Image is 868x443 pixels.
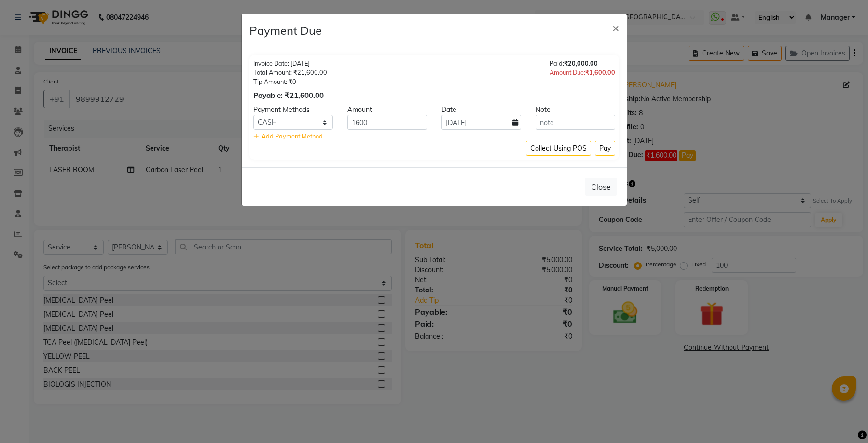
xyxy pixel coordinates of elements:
[249,22,322,39] h4: Payment Due
[441,115,521,130] input: yyyy-mm-dd
[262,132,323,140] span: Add Payment Method
[595,141,615,156] button: Pay
[253,90,327,101] div: Payable: ₹21,600.00
[550,59,615,68] div: Paid:
[340,105,434,115] div: Amount
[526,141,591,156] button: Collect Using POS
[612,20,619,35] span: ×
[605,14,627,41] button: Close
[253,77,327,86] div: Tip Amount: ₹0
[347,115,427,130] input: Amount
[253,59,327,68] div: Invoice Date: [DATE]
[536,115,615,130] input: note
[253,68,327,77] div: Total Amount: ₹21,600.00
[528,105,622,115] div: Note
[564,59,598,67] span: ₹20,000.00
[585,178,617,196] button: Close
[585,69,615,76] span: ₹1,600.00
[434,105,528,115] div: Date
[550,68,615,77] div: Amount Due:
[246,105,340,115] div: Payment Methods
